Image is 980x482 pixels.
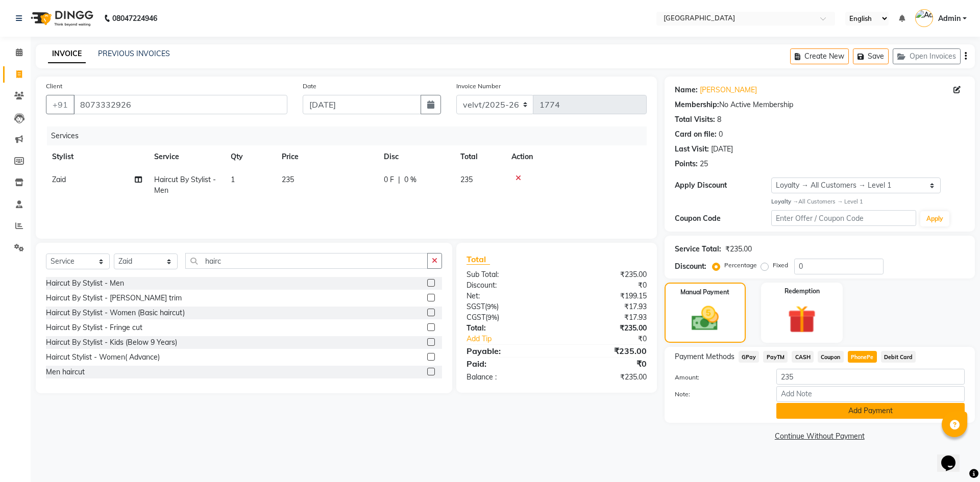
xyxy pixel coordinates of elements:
div: Discount: [675,261,706,272]
div: ₹0 [573,334,654,344]
div: Haircut By Stylist - Fringe cut [46,322,142,333]
a: Continue Without Payment [667,431,973,442]
span: Debit Card [881,351,916,363]
a: PREVIOUS INVOICES [98,49,170,58]
div: ₹235.00 [725,244,752,255]
div: ₹17.93 [556,301,654,312]
input: Add Note [776,386,965,402]
span: 235 [460,175,473,184]
button: Open Invoices [893,48,961,64]
span: Zaid [52,175,66,184]
div: 25 [700,159,708,169]
div: Discount: [459,280,556,291]
div: Haircut By Stylist - Women (Basic haircut) [46,308,185,318]
div: Services [47,126,654,145]
label: Client [46,82,62,91]
a: Add Tip [459,334,573,344]
label: Invoice Number [456,82,501,91]
a: [PERSON_NAME] [700,85,757,95]
th: Price [276,145,378,168]
span: 0 F [384,174,394,185]
div: [DATE] [711,144,733,155]
span: Coupon [818,351,844,363]
div: ₹235.00 [556,372,654,383]
div: Apply Discount [675,180,771,191]
span: CASH [792,351,814,363]
div: No Active Membership [675,99,965,110]
iframe: chat widget [937,441,970,472]
div: Haircut By Stylist - [PERSON_NAME] trim [46,293,182,303]
div: 8 [717,114,721,125]
div: Membership: [675,99,719,110]
button: Create New [790,48,849,64]
input: Search or Scan [185,253,428,269]
button: Save [853,48,889,64]
span: PhonePe [848,351,877,363]
div: Haircut Stylist - Women( Advance) [46,352,160,363]
span: PayTM [763,351,788,363]
span: Total [467,254,490,265]
img: Admin [915,9,933,27]
span: SGST [467,302,485,311]
img: _gift.svg [779,302,825,337]
label: Redemption [785,287,820,296]
input: Amount [776,369,965,385]
th: Qty [225,145,276,168]
input: Search by Name/Mobile/Email/Code [73,95,287,114]
button: +91 [46,95,75,114]
div: Net: [459,291,556,301]
div: Men haircut [46,367,85,377]
span: Admin [938,13,961,24]
strong: Loyalty → [771,198,798,205]
span: | [398,174,400,185]
div: Name: [675,85,698,95]
span: GPay [739,351,759,363]
div: ₹0 [556,280,654,291]
span: 9% [487,313,497,321]
div: Payable: [459,345,556,357]
div: Card on file: [675,129,717,140]
div: Coupon Code [675,213,771,224]
div: Total Visits: [675,114,715,125]
div: Service Total: [675,244,721,255]
div: Haircut By Stylist - Men [46,278,124,289]
th: Disc [378,145,454,168]
div: ₹0 [556,358,654,370]
th: Action [505,145,647,168]
a: INVOICE [48,45,86,63]
span: 9% [487,302,497,311]
span: 0 % [404,174,416,185]
div: ₹235.00 [556,345,654,357]
input: Enter Offer / Coupon Code [771,210,916,226]
span: 1 [231,175,235,184]
div: ₹235.00 [556,269,654,280]
label: Note: [667,390,769,399]
th: Total [454,145,505,168]
b: 08047224946 [112,4,157,33]
img: _cash.svg [683,303,727,334]
div: Points: [675,159,698,169]
label: Percentage [724,261,757,270]
button: Add Payment [776,403,965,419]
button: Apply [920,211,949,226]
div: ₹17.93 [556,312,654,323]
label: Manual Payment [680,288,729,297]
div: ( ) [459,301,556,312]
div: ₹199.15 [556,291,654,301]
div: All Customers → Level 1 [771,197,965,206]
div: Sub Total: [459,269,556,280]
div: Balance : [459,372,556,383]
div: ₹235.00 [556,323,654,334]
label: Fixed [773,261,788,270]
img: logo [26,4,96,33]
div: Total: [459,323,556,334]
label: Date [303,82,316,91]
div: Last Visit: [675,144,709,155]
div: ( ) [459,312,556,323]
span: Payment Methods [675,351,734,362]
label: Amount: [667,373,769,382]
div: Paid: [459,358,556,370]
th: Service [148,145,225,168]
th: Stylist [46,145,148,168]
div: Haircut By Stylist - Kids (Below 9 Years) [46,337,177,348]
